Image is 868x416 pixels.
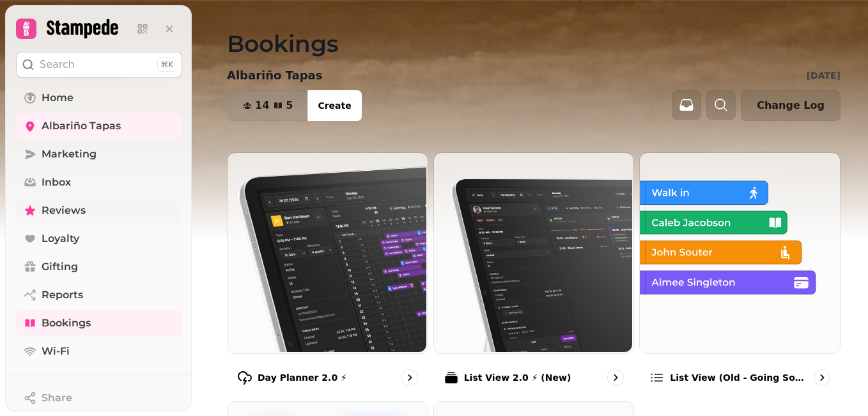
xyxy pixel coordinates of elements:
span: Marketing [42,147,97,162]
span: Inbox [42,175,71,190]
p: Search [40,57,75,72]
span: Wi-Fi [42,344,70,359]
a: Loyalty [16,226,182,252]
a: Gifting [16,254,182,280]
button: Search⌘K [16,52,182,77]
p: List View 2.0 ⚡ (New) [464,371,571,384]
button: Create [307,90,361,121]
span: Home [42,90,74,106]
p: List view (Old - going soon) [670,371,809,384]
button: Change Log [741,90,841,121]
p: [DATE] [807,69,841,82]
span: Share [42,390,72,406]
a: Day Planner 2.0 ⚡Day Planner 2.0 ⚡ [227,152,428,396]
span: 5 [286,100,293,111]
span: Albariño Tapas [42,118,121,134]
img: List view (Old - going soon) [639,152,839,352]
span: Bookings [42,316,91,331]
svg: go to [403,371,416,384]
span: Create [318,101,351,110]
a: Home [16,85,182,111]
a: Reviews [16,198,182,223]
p: Albariño Tapas [227,67,322,84]
a: Albariño Tapas [16,113,182,139]
img: Day Planner 2.0 ⚡ [226,152,426,352]
span: Loyalty [42,231,79,246]
span: 14 [255,100,269,111]
a: Inbox [16,170,182,195]
div: ⌘K [157,58,176,72]
a: Wi-Fi [16,339,182,364]
button: Share [16,385,182,411]
span: Reports [42,287,83,303]
a: List view (Old - going soon)List view (Old - going soon) [639,152,841,396]
svg: go to [609,371,622,384]
svg: go to [816,371,828,384]
a: Marketing [16,141,182,167]
span: Reviews [42,203,86,218]
p: Day Planner 2.0 ⚡ [258,371,347,384]
span: Change Log [757,100,825,111]
span: Gifting [42,259,78,275]
button: 145 [228,90,308,121]
a: List View 2.0 ⚡ (New)List View 2.0 ⚡ (New) [433,152,635,396]
a: Reports [16,282,182,308]
img: List View 2.0 ⚡ (New) [433,152,633,352]
a: Bookings [16,310,182,336]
